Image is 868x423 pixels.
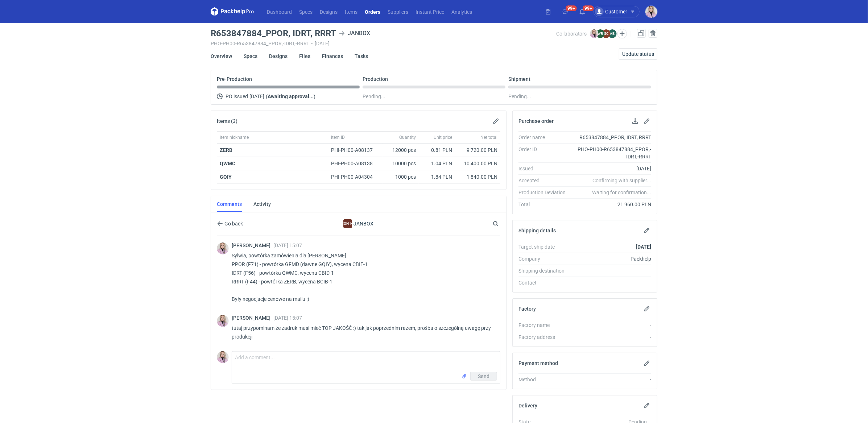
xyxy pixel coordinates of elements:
div: JANBOX [343,219,352,228]
button: Edit purchase order [642,117,651,125]
img: Klaudia Wiśniewska [590,29,599,38]
span: Collaborators [556,31,587,37]
a: Designs [316,7,341,16]
img: Klaudia Wiśniewska [217,242,229,254]
img: Klaudia Wiśniewska [217,315,229,327]
button: 99+ [576,6,588,17]
span: Update status [622,51,654,57]
figcaption: SC [602,29,611,38]
div: Company [518,255,571,262]
a: Duplicate [637,29,646,38]
h2: Items (3) [217,118,237,124]
div: Factory address [518,333,571,341]
div: Production Deviation [518,189,571,196]
button: Go back [217,219,243,228]
p: Shipment [508,76,530,82]
button: Update status [619,48,657,60]
span: Net total [480,134,497,140]
div: 0.81 PLN [422,146,452,154]
span: [PERSON_NAME] [232,242,273,248]
div: Target ship date [518,243,571,250]
div: - [571,267,651,274]
div: Shipping destination [518,267,571,274]
span: • [311,41,313,46]
svg: Packhelp Pro [211,7,254,16]
div: Order name [518,134,571,141]
div: 9 720.00 PLN [458,146,497,154]
div: Factory name [518,322,571,329]
div: 10000 pcs [383,157,419,170]
h2: Purchase order [518,118,554,124]
span: ( [266,94,268,99]
h2: Payment method [518,360,558,366]
div: - [571,376,651,383]
div: PO issued [217,92,360,101]
img: Klaudia Wiśniewska [217,351,229,363]
div: - [571,333,651,341]
div: Packhelp [571,255,651,262]
div: PHI-PH00-A08138 [331,160,380,167]
button: Edit payment method [642,359,651,368]
input: Search [491,219,514,228]
div: 1 840.00 PLN [458,173,497,181]
div: Order ID [518,146,571,160]
a: Suppliers [384,7,412,16]
h2: Delivery [518,403,537,409]
div: R653847884_PPOR, IDRT, RRRT [571,134,651,141]
a: Comments [217,196,242,212]
span: Item nickname [220,134,249,140]
button: Klaudia Wiśniewska [645,6,657,18]
div: - [571,322,651,329]
a: QWMC [220,161,235,166]
em: Waiting for confirmation... [592,189,651,196]
span: Send [478,374,489,379]
a: Instant Price [412,7,448,16]
div: 10 400.00 PLN [458,160,497,167]
span: Unit price [434,134,452,140]
div: PHI-PH00-A04304 [331,173,380,181]
a: Activity [253,196,271,212]
button: 99+ [559,6,571,17]
div: Contact [518,279,571,286]
a: Analytics [448,7,476,16]
div: 12000 pcs [383,144,419,157]
span: [DATE] [249,92,264,101]
a: Finances [322,48,343,64]
button: Customer [594,6,645,17]
a: Specs [244,48,257,64]
div: JANBOX [339,29,370,38]
button: Cancel order [649,29,657,38]
div: 1000 pcs [383,170,419,184]
figcaption: AB [608,29,617,38]
p: tutaj przypominam że zadruk musi mieć TOP JAKOŚĆ :) tak jak poprzednim razem, prośba o szczególną... [232,324,495,341]
a: GQIY [220,174,232,180]
div: Total [518,201,571,208]
span: [DATE] 15:07 [273,315,302,321]
span: ) [314,94,315,99]
p: Pre-Production [217,76,252,82]
h2: Shipping details [518,228,556,233]
a: Overview [211,48,232,64]
span: Quantity [399,134,416,140]
h2: Factory [518,306,536,312]
button: Edit items [492,117,500,125]
a: Dashboard [263,7,295,16]
div: Method [518,376,571,383]
strong: Awaiting approval... [268,94,314,99]
a: Items [341,7,361,16]
div: - [571,279,651,286]
span: [PERSON_NAME] [232,315,273,321]
button: Edit delivery details [642,401,651,410]
a: Designs [269,48,288,64]
button: Edit factory details [642,304,651,313]
a: Specs [295,7,316,16]
div: 1.84 PLN [422,173,452,181]
button: Edit collaborators [617,29,627,38]
div: Accepted [518,177,571,184]
div: 21 960.00 PLN [571,201,651,208]
figcaption: [PERSON_NAME] [343,219,352,228]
